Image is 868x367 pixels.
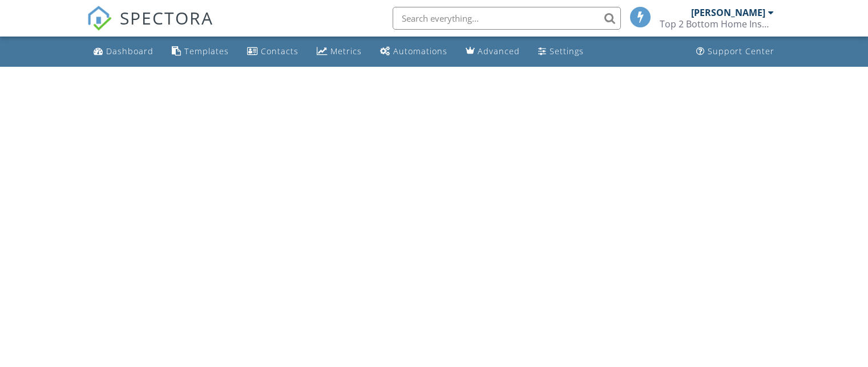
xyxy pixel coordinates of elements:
[87,6,112,31] img: The Best Home Inspection Software - Spectora
[184,46,229,57] div: Templates
[461,41,524,62] a: Advanced
[692,41,779,62] a: Support Center
[708,46,774,57] div: Support Center
[167,41,233,62] a: Templates
[120,6,213,30] span: SPECTORA
[261,46,298,57] div: Contacts
[87,15,213,39] a: SPECTORA
[691,7,765,18] div: [PERSON_NAME]
[550,46,584,57] div: Settings
[534,41,588,62] a: Settings
[478,46,520,57] div: Advanced
[393,46,447,57] div: Automations
[330,46,362,57] div: Metrics
[312,41,366,62] a: Metrics
[660,18,774,30] div: Top 2 Bottom Home Inspections SWFL
[393,7,621,30] input: Search everything...
[243,41,303,62] a: Contacts
[106,46,154,57] div: Dashboard
[89,41,158,62] a: Dashboard
[376,41,452,62] a: Automations (Basic)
